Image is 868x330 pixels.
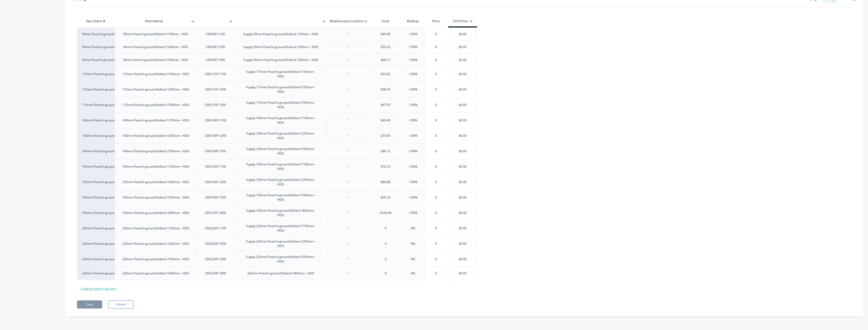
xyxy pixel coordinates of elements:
div: 90mm Fixed In-ground Bollard 1200mm - HDG [119,44,192,50]
div: 140mm Fixed In-ground Bollard 1500mm - HDG [82,149,110,153]
div: 0 [370,253,402,266]
div: Unit Price [453,19,473,24]
div: Supply 165mm Fixed In-ground Bollard 1200mm - HDG [239,177,322,188]
div: $73.65 [370,129,402,142]
div: Warehouse Location [327,16,369,26]
div: 0 [424,54,449,66]
div: -100% [400,191,426,204]
div: 0 [424,83,449,96]
div: 220mm Fixed In-ground Bollard 1800mm - HDG [243,270,318,277]
div: 0 [424,160,449,173]
div: 115mm Fixed In-ground Bollard 1100mm - HDG115mm Fixed In-ground Bollard 1100mm - HDGCBG115F-1100S... [77,66,477,82]
div: Supply 220mm Fixed In-ground Bollard 1500mm - HDG [239,254,322,265]
div: -100% [400,99,426,111]
div: CBG220F-1800 [201,270,230,277]
div: -100% [400,129,426,142]
div: $0.00 [448,28,477,40]
div: CBG140F-1500 [201,148,230,155]
div: 0 [424,191,449,204]
div: 165mm Fixed In-ground Bollard 1100mm - HDG165mm Fixed In-ground Bollard 1100mm - HDGCBG165F-1100S... [77,159,477,174]
div: $69.49 [370,114,402,127]
div: 115mm Fixed In-ground Bollard 1100mm - HDG [82,72,110,76]
div: 140mm Fixed In-ground Bollard 1200mm - HDG [118,133,193,139]
div: -100% [400,83,426,96]
div: 165mm Fixed In-ground Bollard 1800mm - HDG [118,210,193,216]
div: 0 [424,28,449,40]
div: 0 [424,222,449,235]
div: $0.00 [448,207,477,219]
div: 90mm Fixed In-ground Bollard 1100mm - HDG [82,32,110,36]
div: -100% [400,145,426,158]
div: 90mm Fixed In-ground Bollard 1100mm - HDG90mm Fixed In-ground Bollard 1100mm - HDGCBG90F-1100Supp... [77,28,477,40]
div: 220mm Fixed In-ground Bollard 1100mm - HDG [118,225,193,232]
div: -100% [400,28,426,40]
div: Xero Item # [77,16,115,26]
div: 140mm Fixed In-ground Bollard 1500mm - HDG [118,148,193,155]
button: Save [77,300,102,309]
div: Supply 115mm Fixed In-ground Bollard 1200mm - HDG [239,84,322,95]
div: 0 [424,176,449,188]
div: -100% [400,41,426,53]
div: $109.44 [370,207,402,219]
div: 90mm Fixed In-ground Bollard 1100mm - HDG [119,31,192,37]
div: 165mm Fixed In-ground Bollard 1800mm - HDG165mm Fixed In-ground Bollard 1800mm - HDGCBG165F-1800S... [77,205,477,221]
div: CBG165F-1100 [201,163,230,170]
div: $0.00 [448,68,477,80]
div: Supply 140mm Fixed In-ground Bollard 1500mm - HDG [239,146,322,157]
div: -100% [400,207,426,219]
div: CBG140F-1100 [201,117,230,124]
div: 0 [424,267,449,280]
div: $0.00 [448,54,477,66]
div: 220mm Fixed In-ground Bollard 1200mm - HDG [118,240,193,247]
div: 220mm Fixed In-ground Bollard 1800mm - HDG [82,271,110,276]
div: Markup [402,16,424,26]
div: -100% [400,68,426,80]
div: CBG90F-1500 [202,57,229,63]
div: 0 [370,267,402,280]
div: 0 [370,237,402,250]
div: 140mm Fixed In-ground Bollard 1500mm - HDG140mm Fixed In-ground Bollard 1500mm - HDGCBG140F-1500S... [77,143,477,159]
div: + add product variant [77,285,119,293]
div: Price [424,16,448,26]
div: CBG220F-1100 [201,225,230,232]
div: 0 [424,253,449,266]
div: $49.68 [370,28,402,40]
div: 115mm Fixed In-ground Bollard 1500mm - HDG [82,103,110,107]
div: 165mm Fixed In-ground Bollard 1500mm - HDG165mm Fixed In-ground Bollard 1500mm - HDGCBG165F-1500S... [77,190,477,205]
div: 115mm Fixed In-ground Bollard 1500mm - HDG115mm Fixed In-ground Bollard 1500mm - HDGCBG115F-1500S... [77,97,477,113]
div: CBG220F-1200 [201,240,230,247]
div: $0.00 [448,222,477,235]
div: 220mm Fixed In-ground Bollard 1500mm - HDG220mm Fixed In-ground Bollard 1500mm - HDGCBG220F-1500S... [77,251,477,267]
div: 0 [424,41,449,53]
div: $80.88 [370,176,402,188]
div: $0.00 [448,237,477,250]
div: 0 [424,207,449,219]
div: $0.00 [448,129,477,142]
div: Supply 140mm Fixed In-ground Bollard 1100mm - HDG [239,115,322,126]
div: $76.12 [370,160,402,173]
button: Cancel [108,300,133,309]
div: 165mm Fixed In-ground Bollard 1200mm - HDG [118,179,193,185]
div: 115mm Fixed In-ground Bollard 1200mm - HDG [118,86,193,93]
div: CBG115F-1500 [201,102,230,108]
div: CBG115F-1100 [201,71,230,77]
div: Item Name [115,16,196,26]
div: CBG115F-1200 [201,86,230,93]
div: 165mm Fixed In-ground Bollard 1800mm - HDG [82,211,110,215]
div: $95.16 [370,191,402,204]
div: Item Name [115,15,193,28]
div: Supply 165mm Fixed In-ground Bollard 1800mm - HDG [239,207,322,218]
div: CBG90F-1100 [202,31,229,37]
div: 115mm Fixed In-ground Bollard 1100mm - HDG [118,71,193,77]
div: -100% [400,176,426,188]
div: 140mm Fixed In-ground Bollard 1100mm - HDG140mm Fixed In-ground Bollard 1100mm - HDGCBG140F-1100S... [77,113,477,128]
div: 0 [424,99,449,111]
div: Supply 90mm Fixed In-ground Bollard 1200mm - HDG [239,44,322,50]
div: $86.12 [370,145,402,158]
div: 0 [424,145,449,158]
div: 0 [424,237,449,250]
div: 0% [400,222,426,235]
div: 90mm Fixed In-ground Bollard 1200mm - HDG [82,45,110,49]
div: Warehouse Location [327,15,366,28]
div: $0.00 [448,160,477,173]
